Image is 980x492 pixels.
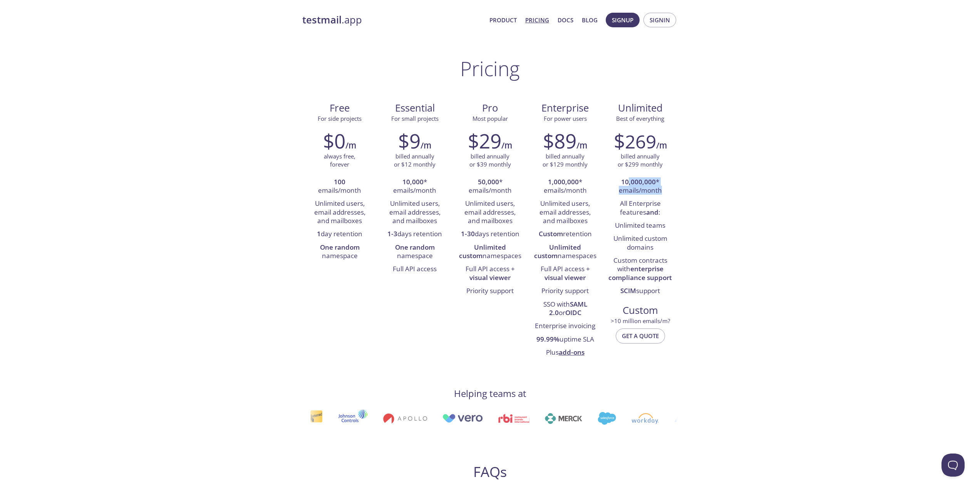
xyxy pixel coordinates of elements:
[334,177,345,186] strong: 100
[941,454,965,477] iframe: Help Scout Beacon - Open
[317,229,321,238] strong: 1
[458,176,522,198] li: * emails/month
[395,243,435,252] strong: One random
[656,139,667,152] h6: /m
[323,129,345,152] h2: $0
[387,229,397,238] strong: 1-3
[608,264,672,282] strong: enterprise compliance support
[459,243,506,260] strong: Unlimited custom
[614,129,656,152] h2: $
[533,346,597,359] li: Plus
[539,229,563,238] strong: Custom
[533,333,597,346] li: uptime SLA
[533,298,597,320] li: SSO with or
[533,263,597,285] li: Full API access +
[548,177,579,186] strong: 1,000,000
[618,101,663,115] span: Unlimited
[533,320,597,333] li: Enterprise invoicing
[337,409,367,428] img: johnsoncontrols
[618,152,663,169] p: billed annually or $299 monthly
[608,219,672,232] li: Unlimited teams
[534,243,581,260] strong: Unlimited custom
[650,15,670,25] span: Signin
[533,197,597,228] li: Unlimited users, email addresses, and mailboxes
[458,197,522,228] li: Unlimited users, email addresses, and mailboxes
[383,197,447,228] li: Unlimited users, email addresses, and mailboxes
[398,129,420,152] h2: $9
[534,102,596,115] span: Enterprise
[302,13,483,27] a: testmail.app
[320,243,360,252] strong: One random
[616,329,665,343] button: Get a quote
[612,15,633,25] span: Signup
[608,232,672,254] li: Unlimited custom domains
[536,335,560,344] strong: 99.99%
[576,139,587,152] h6: /m
[565,308,581,317] strong: OIDC
[621,177,656,186] strong: 10,000,000
[582,15,598,25] a: Blog
[625,129,656,154] span: 269
[543,129,576,152] h2: $89
[608,176,672,198] li: * emails/month
[533,241,597,263] li: namespaces
[383,241,447,263] li: namespace
[458,285,522,298] li: Priority support
[478,177,499,186] strong: 50,000
[391,115,439,122] span: For small projects
[308,102,371,115] span: Free
[533,228,597,241] li: retention
[643,13,676,27] button: Signin
[394,152,436,169] p: billed annually or $12 monthly
[308,197,372,228] li: Unlimited users, email addresses, and mailboxes
[498,414,529,423] img: rbi
[461,229,475,238] strong: 1-30
[458,263,522,285] li: Full API access +
[384,102,446,115] span: Essential
[501,139,512,152] h6: /m
[302,13,342,27] strong: testmail
[608,285,672,298] li: support
[318,115,362,122] span: For side projects
[459,102,521,115] span: Pro
[441,414,482,423] img: vero
[596,412,615,425] img: salesforce
[402,177,424,186] strong: 10,000
[544,115,587,122] span: For power users
[631,413,658,424] img: workday
[383,176,447,198] li: * emails/month
[606,13,640,27] button: Signup
[620,286,636,295] strong: SCIM
[611,317,670,325] span: > 10 million emails/m?
[458,228,522,241] li: days retention
[345,139,356,152] h6: /m
[489,15,517,25] a: Product
[308,228,372,241] li: day retention
[533,176,597,198] li: * emails/month
[558,15,573,25] a: Docs
[342,463,638,480] h2: FAQs
[468,129,501,152] h2: $29
[646,208,658,217] strong: and
[608,197,672,219] li: All Enterprise features :
[324,152,355,169] p: always free, forever
[308,241,372,263] li: namespace
[454,387,526,400] h4: Helping teams at
[382,413,426,424] img: apollo
[383,228,447,241] li: days retention
[533,285,597,298] li: Priority support
[469,273,511,282] strong: visual viewer
[609,304,672,317] span: Custom
[559,348,585,357] a: add-ons
[544,273,586,282] strong: visual viewer
[616,115,664,122] span: Best of everything
[469,152,511,169] p: billed annually or $39 monthly
[460,57,520,80] h1: Pricing
[544,413,581,424] img: merck
[543,152,588,169] p: billed annually or $129 monthly
[622,331,659,341] span: Get a quote
[458,241,522,263] li: namespaces
[383,263,447,276] li: Full API access
[525,15,549,25] a: Pricing
[549,300,587,317] strong: SAML 2.0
